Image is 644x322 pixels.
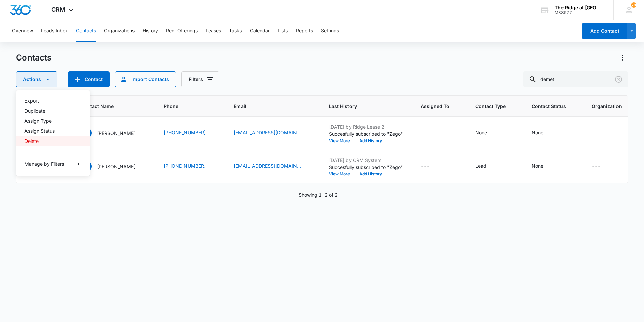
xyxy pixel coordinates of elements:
[234,162,301,169] a: [EMAIL_ADDRESS][DOMAIN_NAME]
[81,103,138,110] span: Contact Name
[164,103,208,110] span: Phone
[329,103,395,110] span: Last History
[81,128,148,138] div: Contact Name - Sara Demetro - Select to Edit Field
[164,129,206,136] a: [PHONE_NUMBER]
[16,157,90,171] button: Manage by Filters
[97,130,136,137] p: [PERSON_NAME]
[555,5,604,10] div: account name
[164,162,206,169] a: [PHONE_NUMBER]
[24,98,73,103] div: Export
[51,6,65,13] span: CRM
[16,116,90,126] button: Assign Type
[41,20,68,42] button: Leads Inbox
[421,129,430,137] div: ---
[299,191,338,198] p: Showing 1-2 of 2
[76,20,96,42] button: Contacts
[234,129,301,136] a: [EMAIL_ADDRESS][DOMAIN_NAME]
[24,162,64,166] div: Manage by Filters
[355,139,387,143] button: Add History
[24,139,73,144] div: Delete
[329,130,405,137] p: Succesfully subscribed to "Zego".
[475,103,506,110] span: Contact Type
[24,109,73,113] div: Duplicate
[532,162,555,170] div: Contact Status - None - Select to Edit Field
[16,53,51,63] h1: Contacts
[592,162,613,170] div: Organization - - Select to Edit Field
[355,172,387,176] button: Add History
[12,20,33,42] button: Overview
[234,162,313,170] div: Email - sarakgirl18@gmail.com - Select to Edit Field
[592,129,601,137] div: ---
[164,129,218,137] div: Phone - 7202295262 - Select to Edit Field
[475,129,487,136] div: None
[81,161,148,172] div: Contact Name - Sara Demetro - Select to Edit Field
[166,20,198,42] button: Rent Offerings
[68,71,110,87] button: Add Contact
[250,20,270,42] button: Calendar
[617,52,628,63] button: Actions
[16,126,90,136] button: Assign Status
[421,129,442,137] div: Assigned To - - Select to Edit Field
[234,103,303,110] span: Email
[24,129,73,133] div: Assign Status
[329,164,405,171] p: Succesfully subscribed to "Zego".
[164,162,218,170] div: Phone - 7262295262 - Select to Edit Field
[321,20,339,42] button: Settings
[613,74,624,85] button: Clear
[592,162,601,170] div: ---
[296,20,313,42] button: Reports
[143,20,158,42] button: History
[97,163,136,170] p: [PERSON_NAME]
[16,71,57,87] button: Actions
[592,103,622,110] span: Organization
[278,20,288,42] button: Lists
[631,2,636,8] div: notifications count
[115,71,176,87] button: Import Contacts
[475,129,499,137] div: Contact Type - None - Select to Edit Field
[16,96,90,106] button: Export
[24,119,73,123] div: Assign Type
[329,157,405,164] p: [DATE] by CRM System
[475,162,498,170] div: Contact Type - Lead - Select to Edit Field
[206,20,221,42] button: Leases
[532,103,566,110] span: Contact Status
[631,2,636,8] span: 78
[16,106,90,116] button: Duplicate
[181,71,219,87] button: Filters
[532,129,543,136] div: None
[421,162,442,170] div: Assigned To - - Select to Edit Field
[329,123,405,130] p: [DATE] by Ridge Lease 2
[532,162,543,169] div: None
[229,20,242,42] button: Tasks
[234,129,313,137] div: Email - sarakgirl18@gmail.com - Select to Edit Field
[329,172,355,176] button: View More
[421,162,430,170] div: ---
[16,136,90,146] button: Delete
[475,162,486,169] div: Lead
[329,139,355,143] button: View More
[592,129,613,137] div: Organization - - Select to Edit Field
[532,129,555,137] div: Contact Status - None - Select to Edit Field
[104,20,135,42] button: Organizations
[421,103,449,110] span: Assigned To
[523,71,628,87] input: Search Contacts
[582,23,627,39] button: Add Contact
[555,10,604,15] div: account id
